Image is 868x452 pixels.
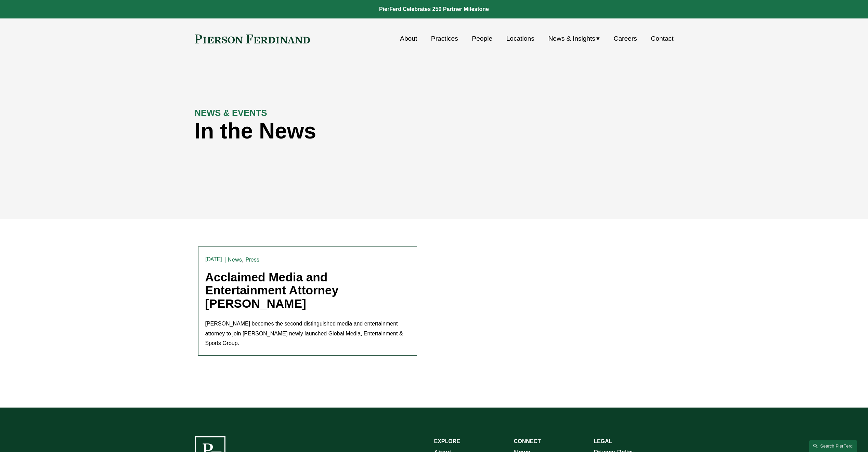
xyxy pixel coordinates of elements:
a: folder dropdown [548,32,600,45]
time: [DATE] [205,257,222,262]
a: Contact [651,32,673,45]
p: [PERSON_NAME] becomes the second distinguished media and entertainment attorney to join [PERSON_N... [205,319,410,348]
strong: NEWS & EVENTS [195,108,267,118]
a: Press [246,256,260,263]
a: Practices [431,32,458,45]
strong: LEGAL [594,438,612,444]
span: News & Insights [548,33,595,45]
a: Search this site [809,440,857,452]
a: People [472,32,492,45]
a: Locations [506,32,534,45]
span: , [242,256,244,263]
h1: In the News [195,119,554,144]
a: Acclaimed Media and Entertainment Attorney [PERSON_NAME] [205,270,339,310]
a: Careers [614,32,637,45]
strong: EXPLORE [434,438,460,444]
a: About [400,32,417,45]
a: News [228,256,242,263]
strong: CONNECT [514,438,541,444]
